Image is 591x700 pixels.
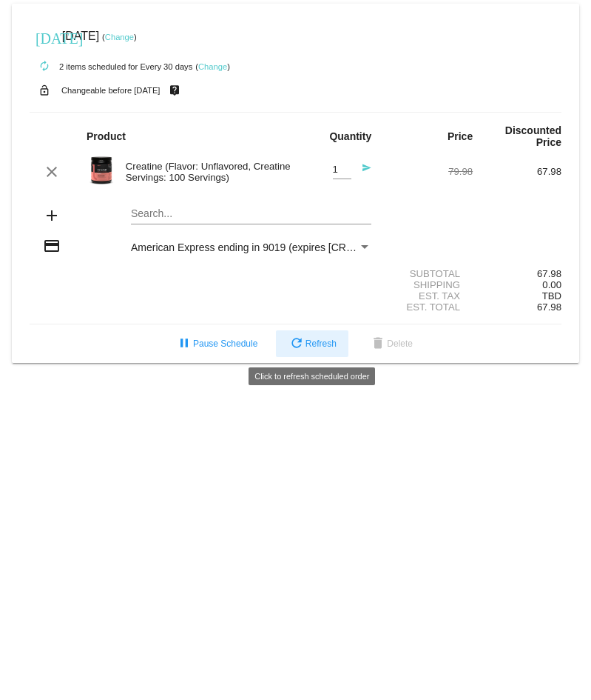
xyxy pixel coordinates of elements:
[384,301,473,313] div: Est. Total
[163,330,269,357] button: Pause Schedule
[131,208,371,220] input: Search...
[384,268,473,279] div: Subtotal
[43,207,61,224] mat-icon: add
[288,336,305,353] mat-icon: refresh
[61,86,161,95] small: Changeable before [DATE]
[473,166,561,177] div: 67.98
[542,290,561,301] span: TBD
[131,241,443,253] span: American Express ending in 9019 (expires [CREDIT_CARD_DATA])
[36,81,53,100] mat-icon: lock_open
[448,130,473,142] strong: Price
[43,163,61,181] mat-icon: clear
[175,336,193,353] mat-icon: pause
[473,268,561,279] div: 67.98
[276,330,348,357] button: Refresh
[329,130,371,142] strong: Quantity
[131,241,371,253] mat-select: Payment Method
[537,301,561,313] span: 67.98
[87,156,116,185] img: Image-1-Carousel-Creatine-100S-1000x1000-1.png
[43,237,61,255] mat-icon: credit_card
[384,279,473,290] div: Shipping
[288,339,337,349] span: Refresh
[102,33,137,41] small: ( )
[175,339,257,349] span: Pause Schedule
[118,161,296,183] div: Creatine (Flavor: Unflavored, Creatine Servings: 100 Servings)
[384,166,473,177] div: 79.98
[354,163,371,181] mat-icon: send
[542,279,561,290] span: 0.00
[195,62,230,71] small: ( )
[384,290,473,301] div: Est. Tax
[369,339,413,349] span: Delete
[198,62,227,71] a: Change
[505,124,561,148] strong: Discounted Price
[36,28,53,46] mat-icon: [DATE]
[166,81,183,100] mat-icon: live_help
[105,33,134,41] a: Change
[30,62,192,71] small: 2 items scheduled for Every 30 days
[369,336,387,353] mat-icon: delete
[333,164,351,176] input: Quantity
[36,58,53,76] mat-icon: autorenew
[357,330,425,357] button: Delete
[87,130,126,142] strong: Product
